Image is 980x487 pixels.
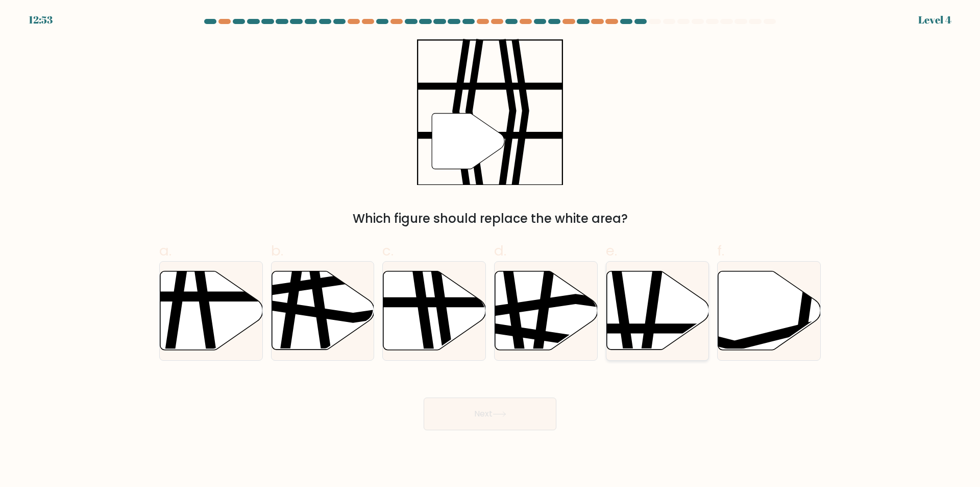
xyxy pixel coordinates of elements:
span: a. [159,241,171,261]
span: e. [606,241,617,261]
div: 12:53 [29,12,53,28]
span: b. [271,241,283,261]
span: c. [382,241,394,261]
span: d. [494,241,506,261]
g: " [432,113,504,169]
div: Level 4 [918,12,951,28]
div: Which figure should replace the white area? [165,210,815,228]
button: Next [424,398,556,430]
span: f. [717,241,724,261]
